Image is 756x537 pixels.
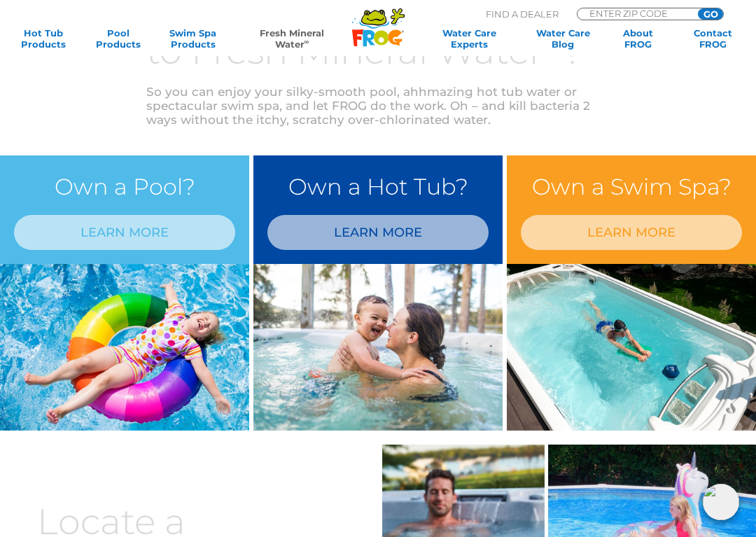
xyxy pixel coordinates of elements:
p: So you can enjoy your silky-smooth pool, ahhmazing hot tub water or spectacular swim spa, and let... [146,85,609,127]
a: Fresh MineralWater∞ [239,27,345,50]
h3: Own a Hot Tub? [267,169,489,204]
a: Water CareBlog [534,27,592,50]
p: Find A Dealer [486,8,559,20]
a: Hot TubProducts [14,27,72,50]
a: LEARN MORE [521,215,742,250]
input: GO [698,8,723,20]
h3: to Fresh Mineral Water ? [146,32,609,71]
a: LEARN MORE [267,215,489,250]
a: AboutFROG [609,27,667,50]
input: Zip Code Form [588,8,682,18]
a: Swim SpaProducts [164,27,222,50]
a: PoolProducts [89,27,147,50]
h3: Own a Pool? [14,169,235,204]
a: ContactFROG [684,27,742,50]
img: min-water-img-right [253,264,503,431]
img: openIcon [703,484,739,520]
img: min-water-image-3 [507,264,756,431]
sup: ∞ [304,38,309,46]
h3: Own a Swim Spa? [521,169,742,204]
a: LEARN MORE [14,215,235,250]
a: Water CareExperts [421,27,517,50]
